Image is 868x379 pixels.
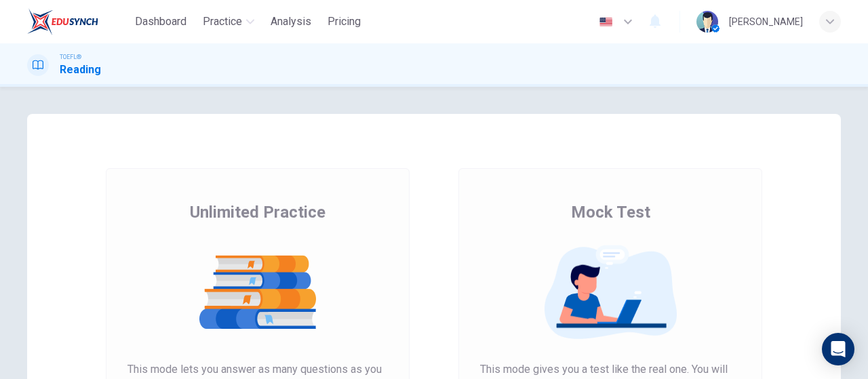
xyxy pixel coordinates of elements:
[60,52,81,62] span: TOEFL®
[822,333,854,365] div: Open Intercom Messenger
[27,8,98,35] img: EduSynch logo
[27,8,130,35] a: EduSynch logo
[597,17,614,27] img: en
[130,9,192,34] button: Dashboard
[197,9,260,34] button: Practice
[696,11,718,33] img: Profile picture
[322,9,366,34] button: Pricing
[60,62,101,78] h1: Reading
[271,14,311,30] span: Analysis
[135,14,186,30] span: Dashboard
[203,14,242,30] span: Practice
[328,14,361,30] span: Pricing
[571,201,650,223] span: Mock Test
[729,14,803,30] div: [PERSON_NAME]
[265,9,317,34] button: Analysis
[190,201,325,223] span: Unlimited Practice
